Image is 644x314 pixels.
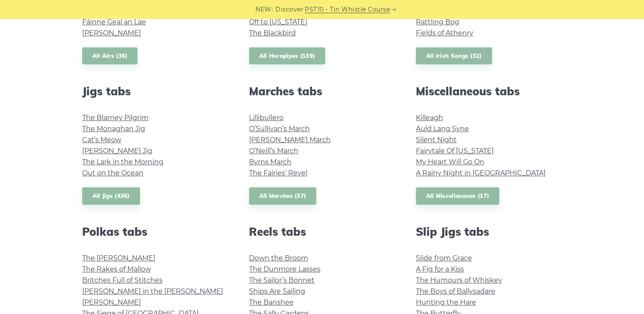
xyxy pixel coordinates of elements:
h2: Slip Jigs tabs [416,225,562,238]
a: All Airs (36) [82,47,138,65]
a: O’Neill’s March [249,147,298,155]
a: Killeagh [416,114,443,122]
a: Cat’s Meow [82,136,121,144]
a: All Hornpipes (139) [249,47,326,65]
a: The Blarney Pilgrim [82,114,149,122]
a: Out on the Ocean [82,169,143,177]
a: [PERSON_NAME] Jig [82,147,152,155]
a: Fáinne Geal an Lae [82,18,146,26]
a: The Blackbird [249,29,296,37]
a: A Fig for a Kiss [416,265,464,273]
a: Byrns March [249,158,292,166]
a: Silent Night [416,136,457,144]
a: [PERSON_NAME] March [249,136,331,144]
span: NEW: [255,5,273,14]
a: My Heart Will Go On [416,158,484,166]
a: The Fairies’ Revel [249,169,307,177]
a: Rattling Bog [416,18,459,26]
a: All Irish Songs (32) [416,47,492,65]
a: The Sailor’s Bonnet [249,276,315,284]
a: The Boys of Ballysadare [416,287,495,295]
a: Auld Lang Syne [416,125,469,133]
a: The Lark in the Morning [82,158,163,166]
a: Lillibullero [249,114,283,122]
a: Slide from Grace [416,254,472,262]
a: Fairytale Of [US_STATE] [416,147,494,155]
a: Ships Are Sailing [249,287,305,295]
a: Fields of Athenry [416,29,473,37]
a: The Banshee [249,298,294,306]
a: All Jigs (436) [82,187,140,205]
h2: Reels tabs [249,225,395,238]
a: All Marches (37) [249,187,317,205]
a: Down the Broom [249,254,308,262]
a: The Dunmore Lasses [249,265,321,273]
a: The Rakes of Mallow [82,265,151,273]
a: Off to [US_STATE] [249,18,307,26]
a: Hunting the Hare [416,298,476,306]
h2: Polkas tabs [82,225,229,238]
a: All Miscellaneous (17) [416,187,500,205]
span: Discover [275,5,303,14]
h2: Marches tabs [249,85,395,98]
a: The Monaghan Jig [82,125,145,133]
a: [PERSON_NAME] [82,29,141,37]
a: [PERSON_NAME] [82,298,141,306]
a: O’Sullivan’s March [249,125,310,133]
a: PST10 - Tin Whistle Course [305,5,390,14]
a: A Rainy Night in [GEOGRAPHIC_DATA] [416,169,546,177]
h2: Jigs tabs [82,85,229,98]
a: [PERSON_NAME] in the [PERSON_NAME] [82,287,223,295]
a: The [PERSON_NAME] [82,254,155,262]
h2: Miscellaneous tabs [416,85,562,98]
a: The Humours of Whiskey [416,276,502,284]
a: Britches Full of Stitches [82,276,163,284]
